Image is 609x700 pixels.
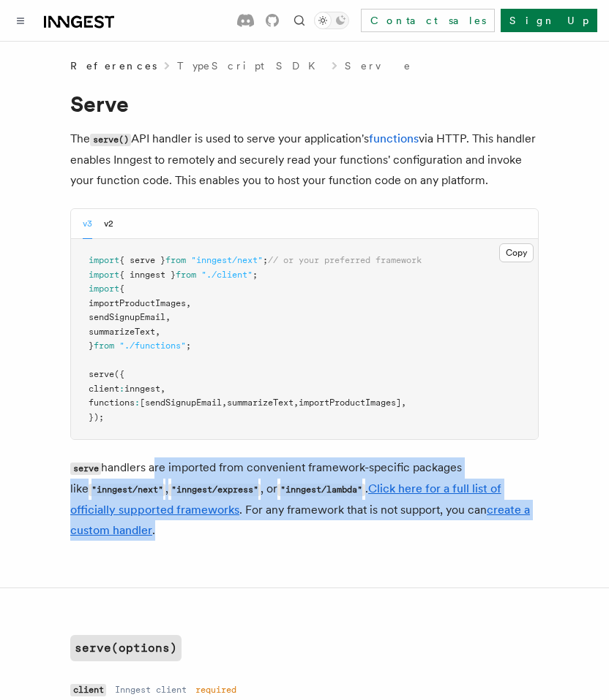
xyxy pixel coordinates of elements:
code: client [70,684,106,696]
span: }); [89,412,104,422]
span: importProductImages] [299,397,401,408]
code: "inngest/next" [89,484,165,496]
span: summarizeText [89,327,155,337]
code: "inngest/express" [168,484,261,496]
span: ({ [114,369,124,379]
dd: Inngest client [115,684,187,696]
a: Contact sales [361,9,495,32]
span: { serve } [119,255,165,265]
button: Copy [499,243,534,262]
span: from [176,270,196,280]
span: functions [89,397,135,408]
span: "./client" [201,270,253,280]
span: , [222,397,227,408]
span: [sendSignupEmail [140,397,222,408]
span: import [89,270,119,280]
span: : [135,397,140,408]
code: serve() [90,134,131,146]
span: ; [186,341,191,351]
span: : [119,384,124,394]
span: import [89,255,119,265]
span: ; [263,255,268,265]
button: Toggle navigation [12,12,29,29]
span: // or your preferred framework [268,255,422,265]
span: , [401,397,406,408]
h1: Serve [70,91,539,117]
span: ; [253,270,258,280]
span: { [119,284,124,294]
span: from [94,341,114,351]
span: "./functions" [119,341,186,351]
span: "inngest/next" [191,255,263,265]
code: serve [70,463,101,475]
button: v3 [83,209,92,239]
span: References [70,58,157,73]
dd: required [195,684,236,696]
a: Serve [345,58,412,73]
button: Find something... [291,12,308,29]
button: v2 [104,209,113,239]
code: "inngest/lambda" [277,484,365,496]
span: importProductImages [89,298,186,308]
a: serve(options) [70,635,182,661]
p: The API handler is used to serve your application's via HTTP. This handler enables Inngest to rem... [70,129,539,191]
span: , [294,397,299,408]
span: , [165,312,171,322]
button: Toggle dark mode [314,12,349,29]
a: functions [369,132,419,145]
span: from [165,255,186,265]
span: , [160,384,165,394]
span: summarizeText [227,397,294,408]
a: Sign Up [501,9,597,32]
span: { inngest } [119,270,176,280]
span: , [155,327,160,337]
a: TypeScript SDK [177,58,324,73]
span: client [89,384,119,394]
span: } [89,341,94,351]
span: sendSignupEmail [89,312,165,322]
span: , [186,298,191,308]
span: inngest [124,384,160,394]
span: serve [89,369,114,379]
span: import [89,284,119,294]
p: handlers are imported from convenient framework-specific packages like , , or . . For any framewo... [70,457,539,541]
